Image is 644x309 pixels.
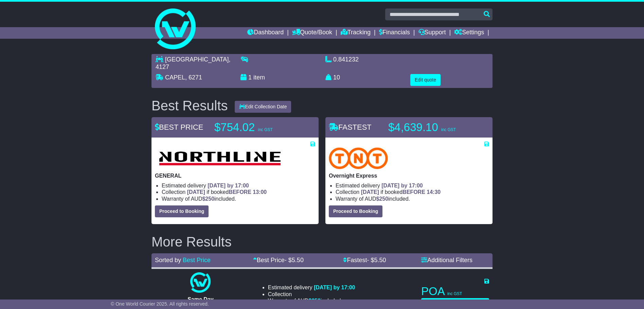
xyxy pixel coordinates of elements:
[229,189,251,195] span: BEFORE
[418,27,446,39] a: Support
[402,189,425,195] span: BEFORE
[155,172,315,179] p: GENERAL
[329,147,388,169] img: TNT Domestic: Overnight Express
[155,257,181,263] span: Sorted by
[185,74,202,81] span: , 6271
[388,121,473,134] p: $4,639.10
[333,74,340,81] span: 10
[162,182,315,189] li: Estimated delivery
[314,285,355,290] span: [DATE] by 17:00
[311,298,321,304] span: 250
[441,127,456,132] span: inc GST
[253,74,265,81] span: item
[336,196,489,202] li: Warranty of AUD included.
[268,297,355,304] li: Warranty of AUD included.
[253,189,267,195] span: 13:00
[329,172,489,179] p: Overnight Express
[111,301,209,307] span: © One World Courier 2025. All rights reserved.
[155,205,209,217] button: Proceed to Booking
[268,284,355,291] li: Estimated delivery
[205,196,214,202] span: 250
[292,257,304,263] span: 5.50
[421,285,489,298] p: POA
[336,189,489,195] li: Collection
[258,127,272,132] span: inc GST
[421,257,472,263] a: Additional Filters
[374,257,386,263] span: 5.50
[155,147,284,169] img: Northline Distribution: GENERAL
[162,189,315,195] li: Collection
[248,74,252,81] span: 1
[379,27,410,39] a: Financials
[190,272,211,293] img: One World Courier: Same Day Nationwide(quotes take 0.5-1 hour)
[410,74,441,86] button: Edit quote
[162,196,315,202] li: Warranty of AUD included.
[253,257,304,263] a: Best Price- $5.50
[343,257,386,263] a: Fastest- $5.50
[427,189,441,195] span: 14:30
[247,27,284,39] a: Dashboard
[341,27,371,39] a: Tracking
[376,196,388,202] span: $
[367,257,386,263] span: - $
[148,98,231,113] div: Best Results
[202,196,214,202] span: $
[292,27,332,39] a: Quote/Book
[361,189,441,195] span: if booked
[454,27,484,39] a: Settings
[381,183,423,188] span: [DATE] by 17:00
[329,123,372,131] span: FASTEST
[165,56,229,63] span: [GEOGRAPHIC_DATA]
[235,101,291,113] button: Edit Collection Date
[151,234,493,249] h2: More Results
[336,182,489,189] li: Estimated delivery
[333,56,359,63] span: 0.841232
[308,298,321,304] span: $
[187,189,267,195] span: if booked
[329,205,382,217] button: Proceed to Booking
[214,121,299,134] p: $754.02
[285,257,304,263] span: - $
[268,291,355,297] li: Collection
[183,257,211,263] a: Best Price
[155,123,203,131] span: BEST PRICE
[208,183,249,188] span: [DATE] by 17:00
[156,56,230,70] span: , 4127
[447,291,462,296] span: inc GST
[187,189,205,195] span: [DATE]
[361,189,379,195] span: [DATE]
[165,74,185,81] span: CAPEL
[379,196,388,202] span: 250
